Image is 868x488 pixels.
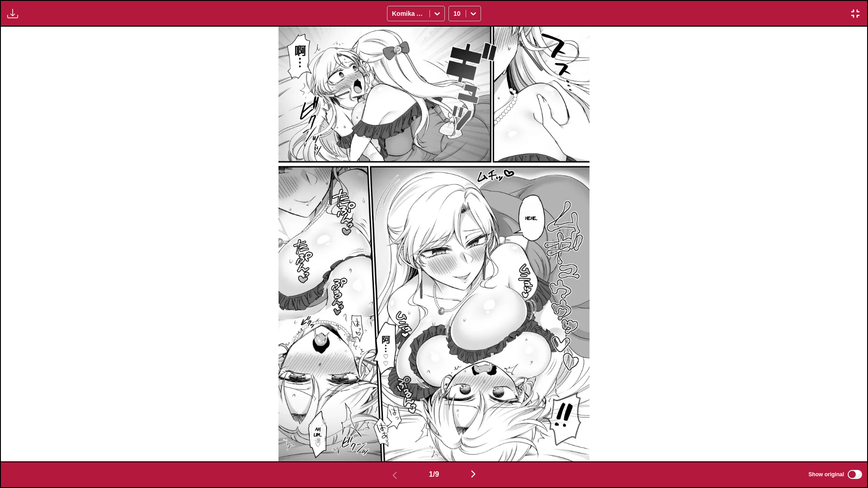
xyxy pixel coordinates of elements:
[7,8,18,19] img: Download translated images
[310,424,325,439] p: Ah, um...
[278,27,589,461] img: Manga Panel
[808,471,844,478] span: Show original
[389,470,400,481] img: Previous page
[848,470,862,479] input: Show original
[468,469,479,479] img: Next page
[524,213,539,222] p: Hehe...
[429,470,439,479] span: 1 / 9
